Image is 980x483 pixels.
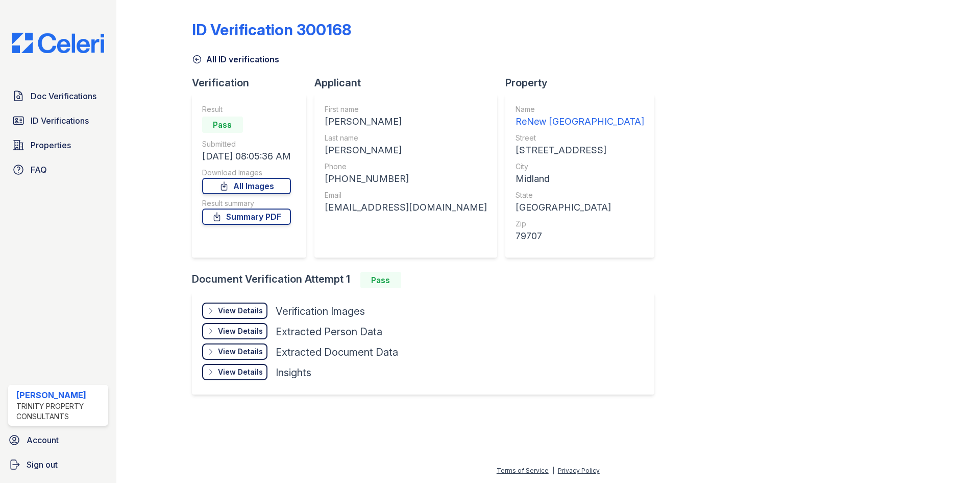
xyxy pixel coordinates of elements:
div: [PERSON_NAME] [325,114,487,129]
div: Verification [192,76,314,90]
div: [PHONE_NUMBER] [325,172,487,186]
img: CE_Logo_Blue-a8612792a0a2168367f1c8372b55b34899dd931a85d93a1a3d3e32e68fde9ad4.png [4,33,112,53]
div: Result summary [202,198,291,209]
div: Zip [516,219,644,229]
div: Extracted Person Data [276,325,382,339]
div: View Details [218,347,263,357]
div: [PERSON_NAME] [325,143,487,157]
a: ID Verifications [8,110,108,131]
div: Trinity Property Consultants [16,401,104,422]
a: Account [4,430,112,450]
div: Phone [325,162,487,172]
div: Email [325,190,487,200]
div: | [552,467,554,474]
a: Summary PDF [202,209,291,225]
div: Pass [202,117,243,133]
div: Document Verification Attempt 1 [192,272,663,288]
div: Midland [516,172,644,186]
a: Terms of Service [497,467,549,474]
a: Doc Verifications [8,86,108,106]
span: FAQ [31,164,47,176]
span: Properties [31,139,71,151]
a: Name ReNew [GEOGRAPHIC_DATA] [516,104,644,129]
div: [STREET_ADDRESS] [516,143,644,157]
div: City [516,162,644,172]
div: Download Images [202,168,291,178]
div: Submitted [202,139,291,149]
a: All Images [202,178,291,194]
div: 79707 [516,229,644,243]
div: View Details [218,326,263,336]
a: Sign out [4,454,112,475]
a: Properties [8,135,108,155]
div: Extracted Document Data [276,345,398,359]
div: [GEOGRAPHIC_DATA] [516,200,644,215]
a: FAQ [8,159,108,180]
div: Result [202,104,291,114]
div: Pass [360,272,401,288]
div: [EMAIL_ADDRESS][DOMAIN_NAME] [325,200,487,215]
div: First name [325,104,487,114]
div: Name [516,104,644,114]
div: Property [505,76,663,90]
div: View Details [218,306,263,316]
div: [DATE] 08:05:36 AM [202,149,291,164]
div: Last name [325,133,487,143]
span: Sign out [27,458,58,471]
a: Privacy Policy [558,467,600,474]
div: Insights [276,365,311,380]
div: State [516,190,644,200]
div: Applicant [314,76,505,90]
span: ID Verifications [31,114,89,127]
div: Street [516,133,644,143]
div: Verification Images [276,304,365,318]
span: Doc Verifications [31,90,96,102]
a: All ID verifications [192,53,279,65]
span: Account [27,434,59,446]
div: [PERSON_NAME] [16,389,104,401]
div: ID Verification 300168 [192,20,351,39]
div: View Details [218,367,263,377]
div: ReNew [GEOGRAPHIC_DATA] [516,114,644,129]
